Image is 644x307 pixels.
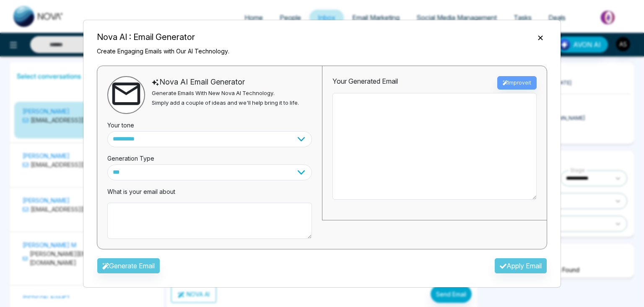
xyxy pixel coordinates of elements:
h5: Nova AI : Email Generator [97,31,229,43]
div: Generation Type [107,147,312,164]
div: Your Generated Email [332,76,398,90]
div: Your tone [107,114,312,131]
p: Create Engaging Emails with Our AI Technology. [97,47,229,56]
div: Nova AI Email Generator [152,76,299,87]
p: What is your email about [107,187,312,196]
p: Generate Emails With New Nova AI Technology. [152,89,299,98]
button: Close [534,32,547,43]
p: Simply add a couple of ideas and we'll help bring it to life. [152,99,299,107]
